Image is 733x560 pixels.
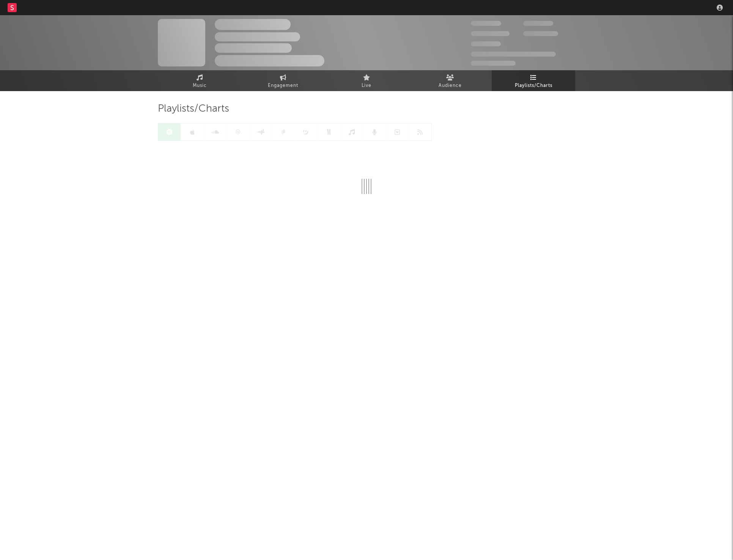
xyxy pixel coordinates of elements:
[471,31,510,36] span: 50,000,000
[158,104,229,114] span: Playlists/Charts
[241,70,325,91] a: Engagement
[439,81,462,90] span: Audience
[471,21,501,26] span: 300,000
[471,52,556,57] span: 50,000,000 Monthly Listeners
[471,41,501,46] span: 100,000
[193,81,207,90] span: Music
[515,81,552,90] span: Playlists/Charts
[158,70,241,91] a: Music
[523,31,558,36] span: 1,000,000
[268,81,298,90] span: Engagement
[408,70,492,91] a: Audience
[523,21,553,26] span: 100,000
[471,61,516,66] span: Jump Score: 85.0
[362,81,371,90] span: Live
[325,70,408,91] a: Live
[492,70,575,91] a: Playlists/Charts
